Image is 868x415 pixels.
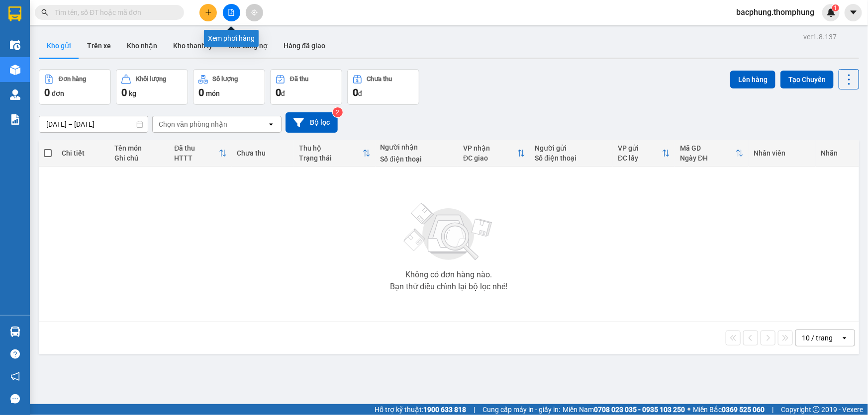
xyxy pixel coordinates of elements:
th: Toggle SortBy [458,140,530,166]
span: bacphung.thomphung [728,6,822,18]
button: Chưa thu0đ [347,69,419,105]
button: Kho thanh lý [165,34,220,58]
th: Toggle SortBy [675,140,749,166]
button: Số lượng0món [193,69,265,105]
span: đ [358,89,362,97]
div: 10 / trang [802,333,833,343]
span: | [474,404,475,415]
span: notification [10,372,20,381]
button: aim [246,4,263,21]
div: Nhãn [821,149,854,157]
th: Toggle SortBy [294,140,376,166]
button: Kho nhận [119,34,165,58]
div: Ngày ĐH [680,154,736,162]
span: copyright [813,406,820,413]
div: Không có đơn hàng nào. [405,271,492,279]
button: Hàng đã giao [276,34,333,58]
div: Người gửi [535,144,608,152]
span: caret-down [849,8,858,17]
span: đ [281,89,285,97]
span: plus [205,9,212,16]
div: ĐC giao [463,154,517,162]
span: 0 [353,86,358,98]
div: Đã thu [174,144,218,152]
div: Số điện thoại [381,155,454,163]
img: warehouse-icon [10,65,20,75]
div: Số điện thoại [535,154,608,162]
button: Trên xe [79,34,119,58]
img: svg+xml;base64,PHN2ZyBjbGFzcz0ibGlzdC1wbHVnX19zdmciIHhtbG5zPSJodHRwOi8vd3d3LnczLm9yZy8yMDAwL3N2Zy... [399,197,498,267]
button: Khối lượng0kg [116,69,188,105]
sup: 2 [333,107,343,117]
img: warehouse-icon [10,40,20,50]
span: 0 [121,86,127,98]
strong: 0708 023 035 - 0935 103 250 [594,406,685,414]
span: món [206,89,220,97]
span: đơn [52,89,64,97]
img: icon-new-feature [827,8,836,17]
th: Toggle SortBy [169,140,231,166]
img: solution-icon [10,114,20,125]
strong: 0369 525 060 [722,406,765,414]
div: Ghi chú [114,154,164,162]
div: Mã GD [680,144,736,152]
button: Tạo Chuyến [780,71,834,88]
span: ⚪️ [687,408,690,412]
div: Chi tiết [62,149,104,157]
div: VP nhận [463,144,517,152]
div: Bạn thử điều chỉnh lại bộ lọc nhé! [390,283,507,291]
div: VP gửi [618,144,662,152]
div: Tên món [114,144,164,152]
input: Tìm tên, số ĐT hoặc mã đơn [55,7,172,18]
div: Đơn hàng [59,76,86,83]
img: logo-vxr [8,6,21,21]
div: Số lượng [213,76,238,83]
button: Kho gửi [39,34,79,58]
span: 0 [198,86,204,98]
th: Toggle SortBy [613,140,675,166]
strong: 1900 633 818 [423,406,466,414]
button: Bộ lọc [286,112,338,133]
sup: 1 [832,4,839,11]
img: warehouse-icon [10,327,20,337]
div: ĐC lấy [618,154,662,162]
button: caret-down [845,4,862,21]
div: Đã thu [290,76,308,83]
div: Thu hộ [299,144,363,152]
div: Xem phơi hàng [204,30,259,47]
img: warehouse-icon [10,89,20,100]
button: Lên hàng [730,71,775,88]
span: 0 [44,86,50,98]
span: 0 [276,86,281,98]
div: ver 1.8.137 [803,31,837,42]
span: Miền Bắc [693,404,765,415]
div: Người nhận [381,143,454,151]
button: plus [199,4,217,21]
div: HTTT [174,154,218,162]
span: message [10,394,20,404]
span: | [772,404,773,415]
button: file-add [223,4,240,21]
svg: open [841,334,849,342]
button: Đơn hàng0đơn [39,69,111,105]
div: Chọn văn phòng nhận [159,119,227,129]
div: Trạng thái [299,154,363,162]
span: aim [251,9,258,16]
div: Chưa thu [237,149,289,157]
span: Hỗ trợ kỹ thuật: [375,404,466,415]
span: kg [129,89,136,97]
span: file-add [228,9,235,16]
span: 1 [834,4,837,11]
span: Cung cấp máy in - giấy in: [482,404,560,415]
div: Khối lượng [136,76,166,83]
span: Miền Nam [563,404,685,415]
input: Select a date range. [39,116,148,132]
div: Chưa thu [367,76,392,83]
div: Nhân viên [754,149,811,157]
span: question-circle [10,349,20,359]
svg: open [267,120,275,128]
span: search [41,9,48,16]
button: Đã thu0đ [270,69,342,105]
